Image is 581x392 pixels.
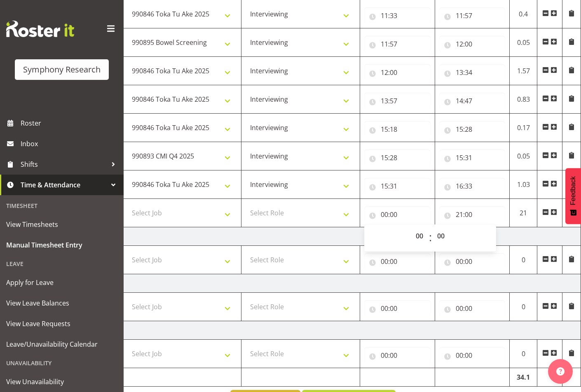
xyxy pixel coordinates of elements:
span: View Timesheets [6,218,117,231]
input: Click to select... [364,7,431,24]
td: 34.1 [510,368,537,387]
input: Click to select... [439,300,506,317]
input: Click to select... [364,300,431,317]
td: [DATE] [5,274,581,293]
a: View Unavailability [2,371,122,392]
span: Leave/Unavailability Calendar [6,338,117,350]
input: Click to select... [364,347,431,364]
span: View Unavailability [6,376,117,388]
td: 1.03 [510,170,537,199]
span: Roster [21,117,119,129]
td: 0.05 [510,142,537,170]
td: 0 [510,340,537,368]
span: View Leave Balances [6,297,117,309]
input: Click to select... [439,347,506,364]
span: View Leave Requests [6,317,117,330]
div: Symphony Research [23,63,101,76]
span: Inbox [21,138,119,150]
span: : [429,228,432,248]
td: 0 [510,246,537,274]
input: Click to select... [439,64,506,81]
input: Click to select... [439,7,506,24]
input: Click to select... [364,178,431,194]
td: 21 [510,199,537,227]
td: [DATE] [5,227,581,246]
a: Apply for Leave [2,272,122,293]
input: Click to select... [439,178,506,194]
td: 0.17 [510,114,537,142]
span: Feedback [569,176,577,205]
input: Click to select... [364,36,431,52]
button: Feedback - Show survey [565,168,581,224]
input: Click to select... [364,64,431,81]
span: Shifts [21,158,107,170]
td: 0.05 [510,28,537,57]
input: Click to select... [364,121,431,138]
input: Click to select... [439,253,506,270]
input: Click to select... [439,93,506,109]
input: Click to select... [439,149,506,166]
img: help-xxl-2.png [556,367,565,376]
a: View Leave Requests [2,313,122,334]
input: Click to select... [364,93,431,109]
span: Manual Timesheet Entry [6,239,117,251]
input: Click to select... [439,206,506,223]
input: Click to select... [364,206,431,223]
span: Time & Attendance [21,179,107,191]
a: View Timesheets [2,214,122,235]
td: 0.83 [510,85,537,114]
input: Click to select... [364,149,431,166]
span: Apply for Leave [6,276,117,289]
div: Timesheet [2,197,122,214]
img: Rosterit website logo [6,21,74,37]
td: 1.57 [510,57,537,85]
a: View Leave Balances [2,293,122,313]
a: Leave/Unavailability Calendar [2,334,122,355]
td: 0 [510,293,537,321]
td: [DATE] [5,321,581,340]
div: Unavailability [2,355,122,371]
a: Manual Timesheet Entry [2,235,122,255]
div: Leave [2,255,122,272]
input: Click to select... [364,253,431,270]
input: Click to select... [439,121,506,138]
input: Click to select... [439,36,506,52]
